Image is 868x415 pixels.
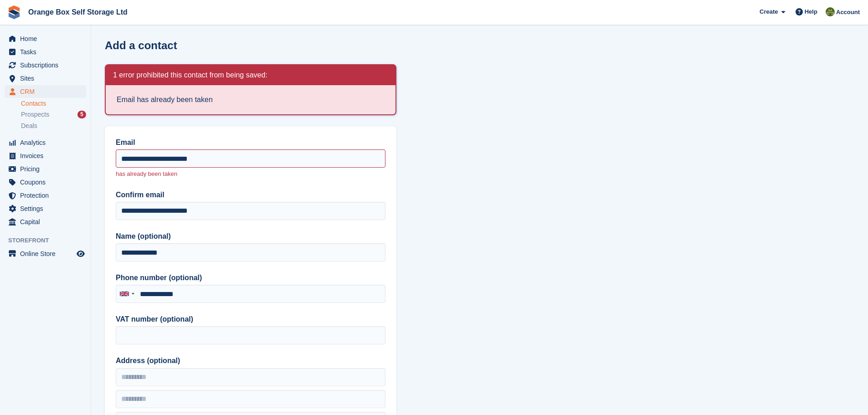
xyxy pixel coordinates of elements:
[20,215,75,228] span: Capital
[760,7,778,16] span: Create
[116,231,385,242] label: Name (optional)
[116,285,137,302] div: United Kingdom: +44
[5,85,86,98] a: menu
[20,46,75,58] span: Tasks
[105,39,177,51] h1: Add a contact
[25,5,131,20] a: Orange Box Self Storage Ltd
[8,236,91,245] span: Storefront
[116,137,385,148] label: Email
[5,189,86,202] a: menu
[75,248,86,259] a: Preview store
[5,46,86,58] a: menu
[116,190,385,200] label: Confirm email
[20,189,75,202] span: Protection
[20,72,75,85] span: Sites
[20,85,75,98] span: CRM
[5,72,86,85] a: menu
[5,136,86,149] a: menu
[5,247,86,260] a: menu
[21,110,86,119] a: Prospects 5
[5,163,86,175] a: menu
[116,272,385,283] label: Phone number (optional)
[20,176,75,189] span: Coupons
[20,163,75,175] span: Pricing
[5,32,86,45] a: menu
[836,8,860,17] span: Account
[20,59,75,72] span: Subscriptions
[826,7,835,16] img: Pippa White
[5,59,86,72] a: menu
[21,122,37,130] span: Deals
[21,99,86,108] a: Contacts
[20,202,75,215] span: Settings
[20,247,75,260] span: Online Store
[116,169,385,179] p: has already been taken
[805,7,817,16] span: Help
[20,136,75,149] span: Analytics
[5,149,86,162] a: menu
[7,5,21,19] img: stora-icon-8386f47178a22dfd0bd8f6a31ec36ba5ce8667c1dd55bd0f319d3a0aa187defe.svg
[113,71,267,80] h2: 1 error prohibited this contact from being saved:
[116,355,385,366] label: Address (optional)
[21,110,49,119] span: Prospects
[20,32,75,45] span: Home
[5,202,86,215] a: menu
[5,215,86,228] a: menu
[5,176,86,189] a: menu
[21,121,86,131] a: Deals
[77,111,86,118] div: 5
[117,94,385,105] li: Email has already been taken
[20,149,75,162] span: Invoices
[116,314,385,325] label: VAT number (optional)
